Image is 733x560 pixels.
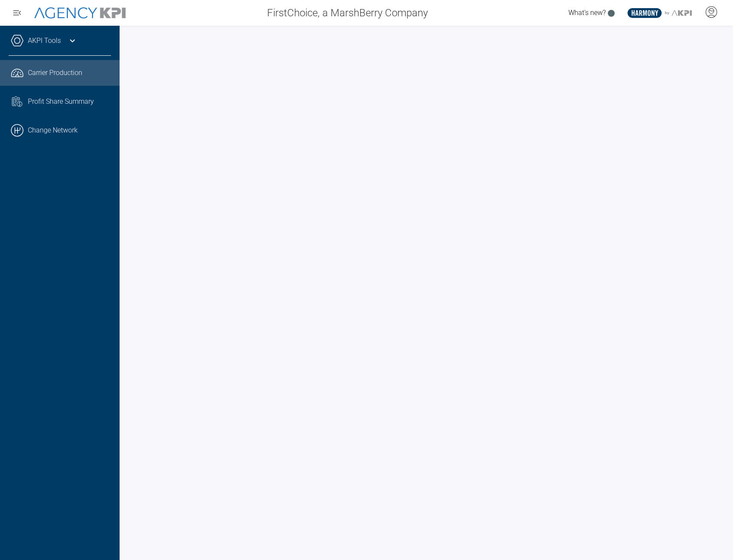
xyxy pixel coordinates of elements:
[568,9,606,17] span: What's new?
[28,96,94,107] span: Profit Share Summary
[28,68,82,78] span: Carrier Production
[267,5,428,21] span: FirstChoice, a MarshBerry Company
[28,36,61,46] a: AKPI Tools
[34,7,126,19] img: AgencyKPI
